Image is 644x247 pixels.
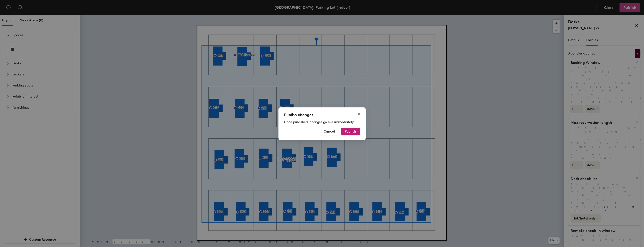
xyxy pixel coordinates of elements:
span: Cancel [324,129,335,133]
span: Close [355,112,363,116]
button: Publish [341,128,360,135]
span: close [357,112,361,116]
span: Publish [345,129,356,133]
span: Once published, changes go live immediately [284,120,354,124]
button: Cancel [320,128,339,135]
div: Publish changes [284,112,360,118]
button: Close [355,110,363,118]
